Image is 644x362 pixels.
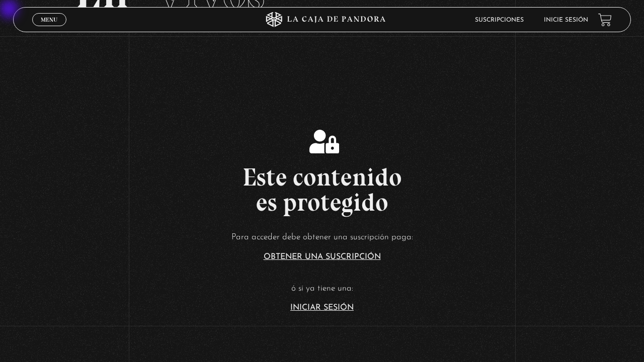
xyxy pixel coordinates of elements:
[264,253,381,261] a: Obtener una suscripción
[290,304,354,312] a: Iniciar Sesión
[38,25,61,32] span: Cerrar
[544,17,588,23] a: Inicie sesión
[41,17,57,23] span: Menu
[475,17,524,23] a: Suscripciones
[598,13,612,27] a: View your shopping cart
